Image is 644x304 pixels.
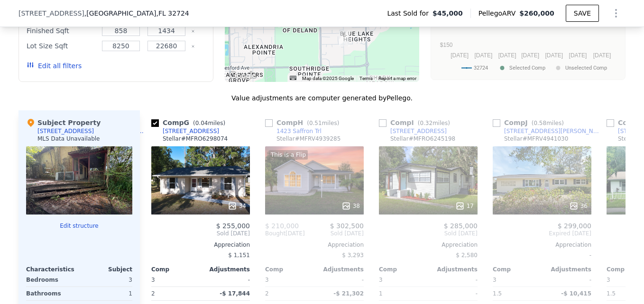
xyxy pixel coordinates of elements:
div: Bathrooms [26,287,77,300]
div: This is a Flip [269,150,308,160]
span: 3 [379,277,383,283]
span: $ 285,000 [444,222,478,230]
div: [STREET_ADDRESS] [390,127,447,135]
a: [STREET_ADDRESS] [379,127,447,135]
div: Comp [379,266,428,273]
span: $ 299,000 [558,222,591,230]
div: 1 [379,287,426,300]
text: [DATE] [451,52,469,59]
span: $ 2,580 [456,252,478,259]
div: Comp I [379,118,454,127]
div: - [202,273,250,286]
span: ( miles) [414,120,454,126]
span: , FL 32724 [156,9,189,17]
div: Bedrooms [26,273,77,286]
div: Finished Sqft [27,24,96,37]
div: Comp H [265,118,343,127]
text: [DATE] [521,52,539,59]
div: [STREET_ADDRESS][PERSON_NAME] [504,127,603,135]
span: Bought [265,230,285,237]
span: 0.32 [420,120,432,126]
text: [DATE] [593,52,611,59]
div: Adjustments [314,266,364,273]
button: Clear [191,45,195,48]
div: - [316,273,364,286]
div: Value adjustments are computer generated by Pellego . [18,93,626,103]
a: Open this area in Google Maps (opens a new window) [227,70,258,82]
a: [STREET_ADDRESS] [151,127,219,135]
span: Sold [DATE] [151,230,250,237]
div: - [544,273,591,286]
div: Subject [79,266,132,273]
div: 36 [569,201,588,211]
div: Adjustments [201,266,250,273]
button: Edit all filters [27,61,82,71]
div: - [493,249,591,262]
span: $ 210,000 [265,222,299,230]
a: Terms (opens in new tab) [359,76,373,81]
div: Comp J [493,118,568,127]
button: Keyboard shortcuts [290,76,296,80]
span: $ 302,500 [330,222,364,230]
span: Pellego ARV [478,9,520,18]
div: Comp [151,266,201,273]
text: [DATE] [474,52,492,59]
div: [DATE] [265,230,305,237]
div: Appreciation [379,241,478,249]
span: Last Sold for [387,9,432,18]
span: , [GEOGRAPHIC_DATA] [84,9,189,18]
span: $ 255,000 [216,222,250,230]
div: - [430,273,478,286]
span: $ 3,293 [342,252,364,259]
div: 3 [81,273,132,286]
span: Sold [DATE] [305,230,364,237]
text: [DATE] [498,52,516,59]
span: -$ 21,302 [333,290,364,297]
span: 3 [493,277,497,283]
div: 2 [265,287,313,300]
div: Comp [493,266,542,273]
span: $45,000 [432,9,463,18]
div: 1.5 [493,287,540,300]
div: Adjustments [542,266,591,273]
span: ( miles) [303,120,343,126]
button: SAVE [566,5,599,22]
button: Show Options [607,4,626,23]
div: 1423 Saffron Trl [276,127,322,135]
div: Appreciation [151,241,250,249]
span: ( miles) [528,120,568,126]
div: [STREET_ADDRESS] [163,127,219,135]
a: [STREET_ADDRESS][PERSON_NAME] [493,127,603,135]
span: $ 1,151 [228,252,250,259]
div: Stellar # MFRV4939285 [276,135,340,143]
span: 3 [151,277,155,283]
span: -$ 17,844 [220,290,250,297]
text: 32724 [474,65,488,71]
div: Appreciation [493,241,591,249]
text: Selected Comp [509,65,545,71]
span: -$ 10,415 [561,290,591,297]
div: - [430,287,478,300]
div: Comp [265,266,314,273]
div: 34 [228,201,246,211]
button: Edit structure [26,222,132,230]
span: Map data ©2025 Google [302,76,354,81]
div: 1 [81,287,132,300]
button: Clear [191,29,195,33]
span: Expired [DATE] [493,230,591,237]
span: 0.58 [534,120,546,126]
span: 3 [607,277,610,283]
div: Subject Property [26,118,101,127]
img: Google [227,70,258,82]
text: [DATE] [569,52,587,59]
a: 1423 Saffron Trl [265,127,322,135]
div: Characteristics [26,266,79,273]
div: Stellar # MFRV4941030 [504,135,568,143]
div: 901 S Massachusetts Ave [339,30,350,46]
div: Lot Size Sqft [27,39,96,53]
span: Sold [DATE] [379,230,478,237]
span: 3 [265,277,269,283]
div: Adjustments [428,266,478,273]
div: [STREET_ADDRESS] [37,127,94,135]
div: 2 [151,287,199,300]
